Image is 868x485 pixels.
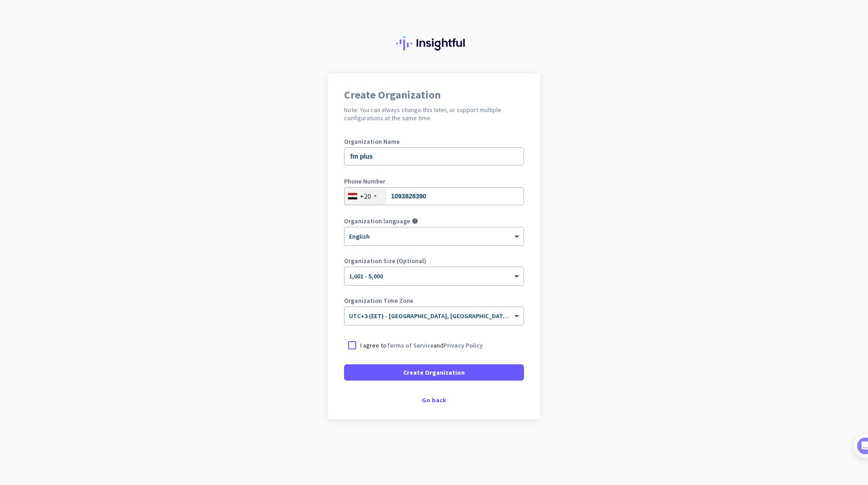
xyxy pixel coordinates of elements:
h1: Create Organization [344,89,524,100]
img: Insightful [396,36,472,51]
a: Privacy Policy [443,341,483,349]
label: Organization Size (Optional) [344,258,524,264]
label: Organization Name [344,138,524,145]
label: Organization language [344,218,410,224]
div: +20 [360,192,371,201]
label: Phone Number [344,178,524,184]
p: I agree to and [360,341,483,350]
input: What is the name of your organization? [344,147,524,165]
span: Create Organization [403,368,465,377]
i: help [412,218,418,224]
label: Organization Time Zone [344,297,524,304]
button: Create Organization [344,364,524,381]
h2: Note: You can always change this later, or support multiple configurations at the same time [344,106,524,122]
input: 2 34567890 [344,187,524,205]
div: Go back [344,397,524,403]
a: Terms of Service [387,341,434,349]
